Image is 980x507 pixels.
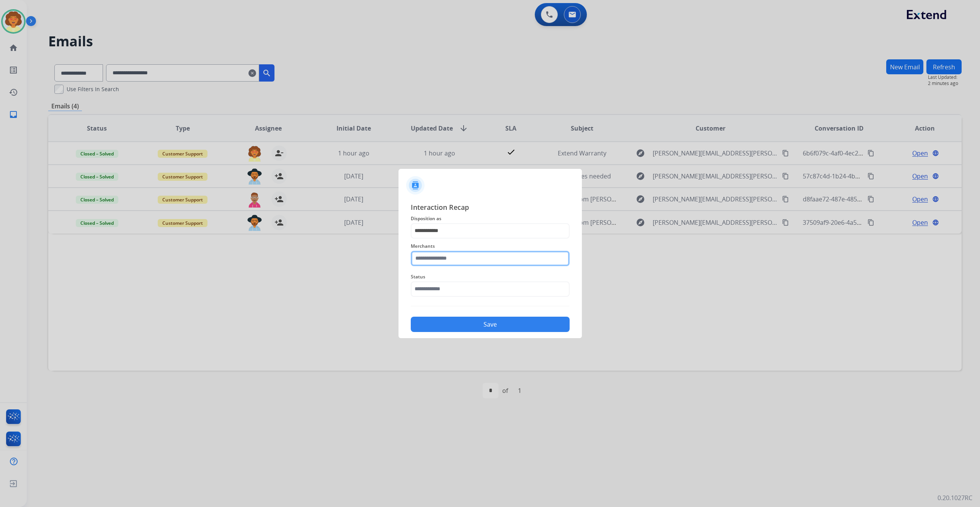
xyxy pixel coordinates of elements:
[411,242,570,251] span: Merchants
[411,317,570,332] button: Save
[938,493,972,502] p: 0.20.1027RC
[411,306,570,306] img: contact-recap-line.svg
[406,176,425,195] img: contactIcon
[411,272,570,281] span: Status
[411,202,570,214] span: Interaction Recap
[411,214,570,223] span: Disposition as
